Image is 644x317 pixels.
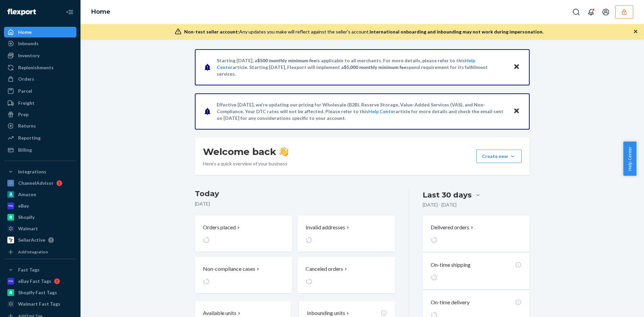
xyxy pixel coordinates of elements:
button: Open Search Box [570,5,583,19]
img: hand-wave emoji [279,147,288,156]
button: Open account menu [599,5,612,19]
div: Integrations [18,168,46,175]
button: Invalid addresses [298,216,395,252]
a: Shopify Fast Tags [4,287,76,298]
p: Non-compliance cases [203,265,255,273]
div: Amazon [18,191,36,198]
div: SellerActive [18,237,45,243]
p: Canceled orders [306,265,343,273]
div: Walmart [18,225,38,232]
p: Available units [203,309,236,317]
a: Shopify [4,212,76,223]
div: Shopify [18,214,35,221]
p: Orders placed [203,224,236,231]
div: eBay [18,203,29,209]
div: Parcel [18,88,32,94]
a: Amazon [4,189,76,200]
button: Open notifications [584,5,598,19]
a: SellerActive [4,235,76,245]
ol: breadcrumbs [86,2,116,22]
a: Add Integration [4,248,76,256]
a: eBay [4,201,76,211]
a: eBay Fast Tags [4,276,76,287]
a: Parcel [4,86,76,96]
button: Create new [476,150,522,163]
div: Last 30 days [423,190,472,200]
a: Freight [4,98,76,108]
div: Reporting [18,135,41,141]
div: Replenishments [18,64,54,71]
h3: Today [195,188,395,199]
span: $5,000 monthly minimum fee [344,64,407,70]
button: Non-compliance cases [195,257,292,293]
button: Close [512,62,521,72]
a: Replenishments [4,62,76,73]
div: Freight [18,100,35,106]
p: Starting [DATE], a is applicable to all merchants. For more details, please refer to this article... [217,57,507,77]
p: [DATE] - [DATE] [423,202,457,208]
a: Help Center [368,108,395,114]
div: ChannelAdvisor [18,180,54,186]
a: Reporting [4,133,76,143]
button: Delivered orders [431,224,475,231]
a: Returns [4,121,76,131]
p: Invalid addresses [306,224,345,231]
div: Returns [18,123,36,129]
a: Inventory [4,50,76,61]
button: Close [512,106,521,116]
span: $500 monthly minimum fee [257,58,316,63]
div: Orders [18,76,34,82]
div: Shopify Fast Tags [18,289,57,296]
button: Help Center [623,142,636,176]
div: Fast Tags [18,266,40,273]
div: Billing [18,147,32,153]
div: Home [18,29,32,35]
p: [DATE] [195,201,395,207]
div: Prep [18,111,29,118]
button: Integrations [4,166,76,177]
a: Inbounds [4,38,76,49]
div: Inventory [18,52,40,59]
p: On-time shipping [431,261,471,269]
button: Close Navigation [63,5,76,19]
p: On-time delivery [431,299,470,306]
div: Any updates you make will reflect against the seller's account. [184,28,543,35]
a: Prep [4,109,76,120]
button: Canceled orders [298,257,395,293]
a: Walmart Fast Tags [4,299,76,309]
button: Orders placed [195,216,292,252]
a: Orders [4,74,76,84]
div: Walmart Fast Tags [18,301,60,307]
a: Walmart [4,223,76,234]
span: Non-test seller account: [184,29,239,34]
span: Support [13,5,38,11]
div: Add Integration [18,249,48,255]
span: International onboarding and inbounding may not work during impersonation. [370,29,543,34]
img: Flexport logo [7,9,36,15]
h1: Welcome back [203,146,288,158]
p: Inbounding units [307,309,345,317]
p: Effective [DATE], we're updating our pricing for Wholesale (B2B), Reserve Storage, Value-Added Se... [217,101,507,122]
p: Here’s a quick overview of your business [203,160,288,167]
div: Inbounds [18,40,39,47]
div: eBay Fast Tags [18,278,51,285]
a: ChannelAdvisor [4,178,76,188]
a: Home [4,27,76,37]
a: Home [91,8,110,15]
button: Fast Tags [4,264,76,275]
a: Billing [4,145,76,155]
